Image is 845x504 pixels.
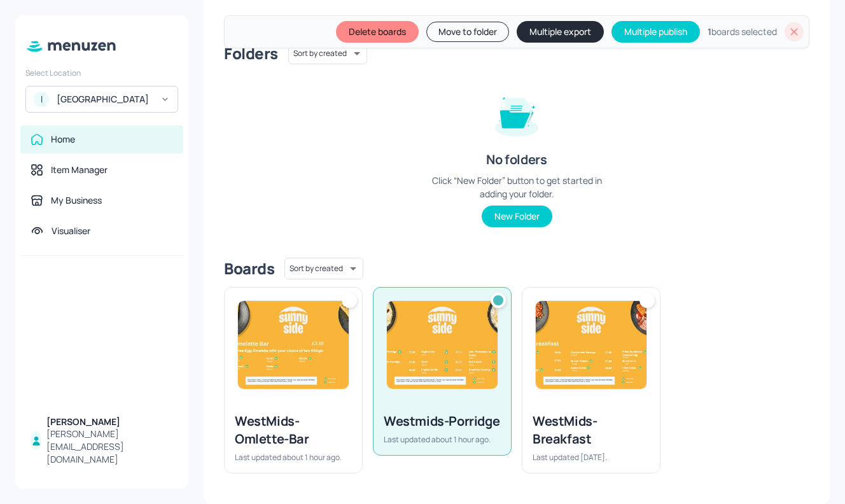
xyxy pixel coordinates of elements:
div: [GEOGRAPHIC_DATA] [57,93,153,106]
img: folder-empty [485,82,548,146]
div: Visualiser [52,225,90,237]
button: Multiple publish [611,21,700,43]
div: Folders [224,43,278,64]
div: Last updated about 1 hour ago. [384,434,501,445]
button: Multiple export [517,21,604,43]
div: I [34,92,49,107]
div: WestMids- Omlette-Bar [235,412,352,448]
div: [PERSON_NAME] [46,416,173,428]
div: Last updated [DATE]. [533,452,650,463]
div: My Business [51,194,102,207]
img: 2025-10-08-1759939499714p46kwoact3.jpeg [387,301,498,389]
img: 2025-10-08-1759938119852qbf4s1xbvtd.jpeg [536,301,646,389]
button: New Folder [482,206,552,227]
div: Boards [224,258,274,279]
button: Move to folder [426,22,509,42]
div: Last updated about 1 hour ago. [235,452,352,463]
div: Click “New Folder” button to get started in adding your folder. [421,174,612,200]
b: 1 [708,25,711,38]
div: Item Manager [51,164,108,176]
div: Westmids-Porridge [384,412,501,430]
div: [PERSON_NAME][EMAIL_ADDRESS][DOMAIN_NAME] [46,428,173,466]
div: WestMids-Breakfast [533,412,650,448]
div: Select Location [25,67,178,78]
img: 2025-10-10-17601040204410smexqorhrld.jpeg [238,301,349,389]
button: Delete boards [336,21,419,43]
div: Home [51,133,75,146]
div: boards selected [708,25,777,38]
div: Sort by created [288,41,367,66]
div: Sort by created [284,256,363,281]
div: No folders [486,151,547,169]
